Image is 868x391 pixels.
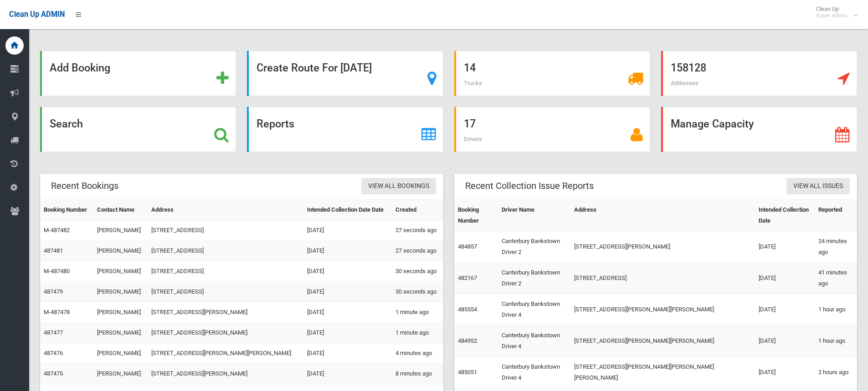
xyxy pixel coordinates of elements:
[44,309,70,315] a: M-487478
[570,231,755,263] td: [STREET_ADDRESS][PERSON_NAME]
[458,306,477,313] a: 485554
[93,220,147,241] td: [PERSON_NAME]
[498,325,570,357] td: Canterbury Bankstown Driver 4
[93,200,147,220] th: Contact Name
[93,241,147,261] td: [PERSON_NAME]
[392,364,443,384] td: 8 minutes ago
[454,107,650,152] a: 17 Drivers
[464,117,476,130] strong: 17
[44,350,63,356] a: 487476
[257,117,294,130] strong: Reports
[44,268,70,274] a: M-487480
[570,325,755,357] td: [STREET_ADDRESS][PERSON_NAME][PERSON_NAME]
[44,247,63,254] a: 487481
[755,325,815,357] td: [DATE]
[815,357,857,388] td: 2 hours ago
[570,263,755,294] td: [STREET_ADDRESS]
[303,261,392,282] td: [DATE]
[303,282,392,302] td: [DATE]
[815,294,857,325] td: 1 hour ago
[148,364,303,384] td: [STREET_ADDRESS][PERSON_NAME]
[392,200,443,220] th: Created
[257,61,372,74] strong: Create Route For [DATE]
[148,302,303,323] td: [STREET_ADDRESS][PERSON_NAME]
[454,51,650,96] a: 14 Trucks
[303,364,392,384] td: [DATE]
[498,294,570,325] td: Canterbury Bankstown Driver 4
[815,263,857,294] td: 41 minutes ago
[671,61,706,74] strong: 158128
[392,343,443,364] td: 4 minutes ago
[458,243,477,250] a: 484857
[93,282,147,302] td: [PERSON_NAME]
[661,107,857,152] a: Manage Capacity
[303,343,392,364] td: [DATE]
[755,231,815,263] td: [DATE]
[755,263,815,294] td: [DATE]
[93,364,147,384] td: [PERSON_NAME]
[93,343,147,364] td: [PERSON_NAME]
[44,288,63,295] a: 487479
[464,136,482,142] span: Drivers
[40,107,236,152] a: Search
[361,178,436,195] a: View All Bookings
[9,10,65,19] span: Clean Up ADMIN
[392,220,443,241] td: 27 seconds ago
[148,343,303,364] td: [STREET_ADDRESS][PERSON_NAME][PERSON_NAME]
[44,227,70,234] a: M-487482
[498,231,570,263] td: Canterbury Bankstown Driver 2
[303,200,392,220] th: Intended Collection Date Date
[816,12,847,19] small: Super Admin
[786,178,850,195] a: View All Issues
[458,369,477,376] a: 485051
[755,357,815,388] td: [DATE]
[661,51,857,96] a: 158128 Addresses
[44,329,63,336] a: 487477
[454,200,498,231] th: Booking Number
[148,241,303,261] td: [STREET_ADDRESS]
[815,325,857,357] td: 1 hour ago
[44,370,63,377] a: 487475
[815,231,857,263] td: 24 minutes ago
[812,5,857,19] span: Clean Up
[40,51,236,96] a: Add Booking
[93,261,147,282] td: [PERSON_NAME]
[464,80,482,86] span: Trucks
[570,294,755,325] td: [STREET_ADDRESS][PERSON_NAME][PERSON_NAME]
[247,107,443,152] a: Reports
[50,117,83,130] strong: Search
[148,220,303,241] td: [STREET_ADDRESS]
[458,274,477,281] a: 482167
[93,302,147,323] td: [PERSON_NAME]
[671,80,699,86] span: Addresses
[498,200,570,231] th: Driver Name
[458,337,477,344] a: 484952
[148,282,303,302] td: [STREET_ADDRESS]
[148,261,303,282] td: [STREET_ADDRESS]
[464,61,476,74] strong: 14
[392,282,443,302] td: 30 seconds ago
[148,323,303,343] td: [STREET_ADDRESS][PERSON_NAME]
[570,357,755,388] td: [STREET_ADDRESS][PERSON_NAME][PERSON_NAME][PERSON_NAME]
[303,323,392,343] td: [DATE]
[303,241,392,261] td: [DATE]
[40,177,129,195] header: Recent Bookings
[755,200,815,231] th: Intended Collection Date
[570,200,755,231] th: Address
[50,61,110,74] strong: Add Booking
[392,241,443,261] td: 27 seconds ago
[454,177,605,195] header: Recent Collection Issue Reports
[40,200,93,220] th: Booking Number
[671,117,754,130] strong: Manage Capacity
[392,261,443,282] td: 30 seconds ago
[247,51,443,96] a: Create Route For [DATE]
[498,263,570,294] td: Canterbury Bankstown Driver 2
[93,323,147,343] td: [PERSON_NAME]
[498,357,570,388] td: Canterbury Bankstown Driver 4
[392,323,443,343] td: 1 minute ago
[303,220,392,241] td: [DATE]
[303,302,392,323] td: [DATE]
[755,294,815,325] td: [DATE]
[815,200,857,231] th: Reported
[148,200,303,220] th: Address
